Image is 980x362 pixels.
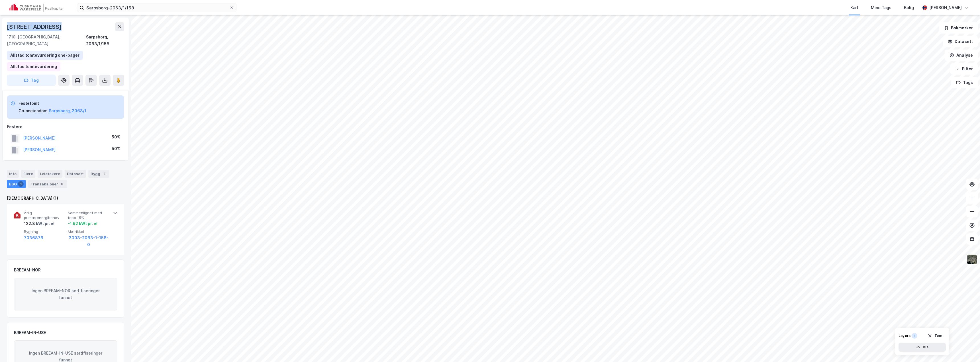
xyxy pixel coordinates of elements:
button: Sarpsborg, 2063/1 [49,107,86,114]
button: 3003-2063-1-158-0 [68,234,109,248]
button: Tags [951,77,978,88]
button: 7036876 [24,234,43,241]
div: Kart [850,4,858,11]
div: Info [7,170,19,178]
iframe: Chat Widget [952,335,980,362]
button: Filter [950,63,978,75]
div: 6 [59,181,65,187]
div: 1710, [GEOGRAPHIC_DATA], [GEOGRAPHIC_DATA] [7,34,86,47]
div: kWt pr. ㎡ [35,220,55,227]
div: 122.8 [24,220,55,227]
div: [DEMOGRAPHIC_DATA] (1) [7,195,124,202]
div: 1 [912,333,917,339]
div: BREEAM-IN-USE [14,329,46,336]
div: Sarpsborg, 2063/1/158 [86,34,124,47]
div: Leietakere [38,170,62,178]
div: BREEAM-NOR [14,267,41,273]
div: Festetomt [19,100,86,107]
button: Tøm [924,331,946,340]
span: Bygning [24,229,66,234]
div: Bolig [904,4,914,11]
button: Tag [7,75,56,86]
div: [STREET_ADDRESS] [7,22,63,31]
div: 1 [18,181,24,187]
div: 50% [112,145,121,152]
div: 50% [112,134,121,140]
div: Layers [899,334,910,338]
button: Bokmerker [939,22,978,34]
div: Kontrollprogram for chat [952,335,980,362]
input: Søk på adresse, matrikkel, gårdeiere, leietakere eller personer [84,3,229,12]
button: Analyse [945,50,978,61]
div: Mine Tags [871,4,891,11]
div: 2 [101,171,107,177]
div: Grunneiendom [19,107,48,114]
span: Sammenlignet med topp 15% [68,210,109,220]
div: Allstad tomtevurdering [10,63,57,70]
div: Allstad tomtevurdering one-pager [10,52,79,59]
div: ESG [7,180,26,188]
div: Transaksjoner [28,180,67,188]
div: Datasett [65,170,86,178]
button: Datasett [943,36,978,47]
div: Festere [7,123,124,130]
span: Matrikkel [68,229,109,234]
div: [PERSON_NAME] [929,4,962,11]
div: Bygg [88,170,109,178]
div: -1.92 kWt pr. ㎡ [68,220,98,227]
div: Ingen BREEAM-NOR sertifiseringer funnet [14,278,117,310]
div: Eiere [21,170,35,178]
span: Årlig primærenergibehov [24,210,66,220]
button: Vis [899,343,946,352]
img: cushman-wakefield-realkapital-logo.202ea83816669bd177139c58696a8fa1.svg [9,4,63,12]
img: 9k= [967,254,977,265]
